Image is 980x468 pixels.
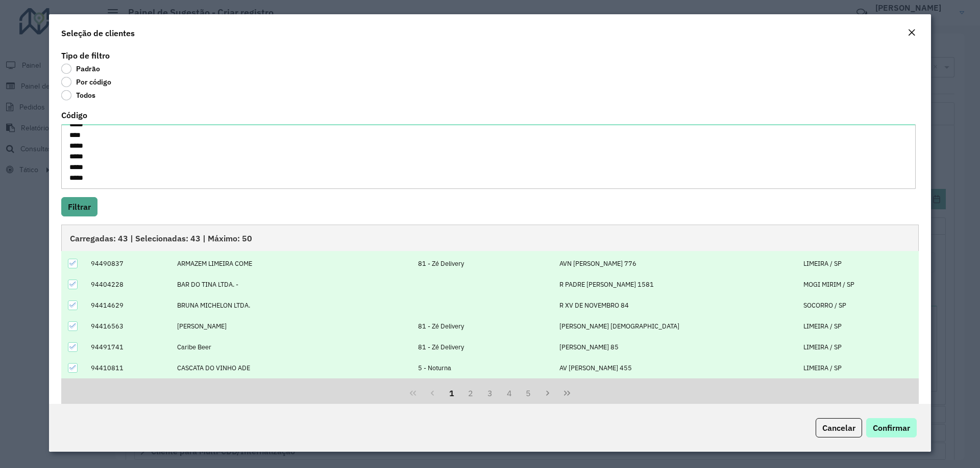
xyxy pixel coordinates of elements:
[171,357,412,378] td: CASCATA DO VINHO ADE
[866,418,917,437] button: Confirmar
[85,253,171,274] td: 94490837
[480,383,500,403] button: 3
[171,337,412,357] td: Caribe Beer
[61,64,100,74] label: Padrão
[171,316,412,337] td: [PERSON_NAME]
[61,77,111,87] label: Por código
[413,357,554,378] td: 5 - Noturna
[85,357,171,378] td: 94410811
[61,90,95,100] label: Todos
[873,423,910,433] span: Confirmar
[500,383,519,403] button: 4
[413,316,554,337] td: 81 - Zé Delivery
[171,274,412,295] td: BAR DO TINA LTDA. -
[554,274,798,295] td: R PADRE [PERSON_NAME] 1581
[554,337,798,357] td: [PERSON_NAME] 85
[442,383,461,403] button: 1
[171,253,412,274] td: ARMAZEM LIMEIRA COME
[519,383,538,403] button: 5
[904,26,919,40] button: Close
[85,316,171,337] td: 94416563
[61,109,87,121] label: Código
[85,337,171,357] td: 94491741
[538,383,557,403] button: Next Page
[171,295,412,316] td: BRUNA MICHELON LTDA.
[413,253,554,274] td: 81 - Zé Delivery
[798,295,918,316] td: SOCORRO / SP
[413,337,554,357] td: 81 - Zé Delivery
[798,316,918,337] td: LIMEIRA / SP
[554,253,798,274] td: AVN [PERSON_NAME] 776
[798,357,918,378] td: LIMEIRA / SP
[85,295,171,316] td: 94414629
[61,49,110,62] label: Tipo de filtro
[61,27,135,39] h4: Seleção de clientes
[554,316,798,337] td: [PERSON_NAME] [DEMOGRAPHIC_DATA]
[85,274,171,295] td: 94404228
[798,253,918,274] td: LIMEIRA / SP
[557,383,577,403] button: Last Page
[798,274,918,295] td: MOGI MIRIM / SP
[798,337,918,357] td: LIMEIRA / SP
[554,295,798,316] td: R XV DE NOVEMBRO 84
[61,225,919,251] div: Carregadas: 43 | Selecionadas: 43 | Máximo: 50
[61,197,97,216] button: Filtrar
[822,423,855,433] span: Cancelar
[816,418,862,437] button: Cancelar
[461,383,480,403] button: 2
[554,357,798,378] td: AV [PERSON_NAME] 455
[908,29,916,37] em: Fechar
